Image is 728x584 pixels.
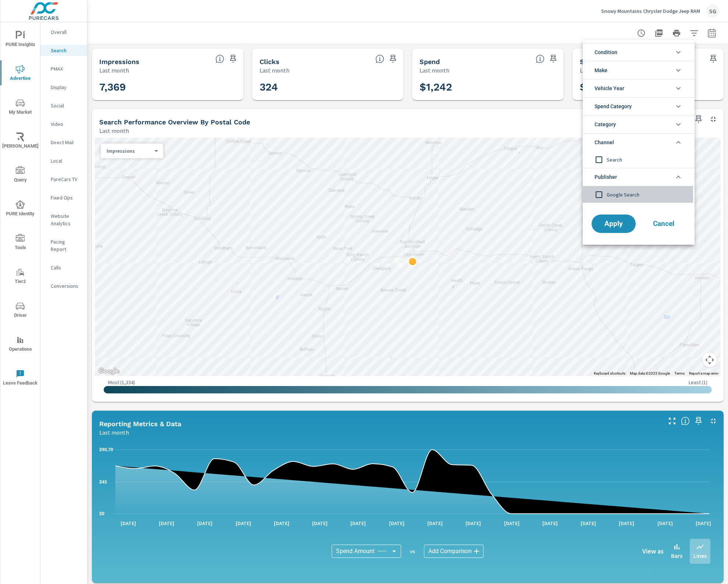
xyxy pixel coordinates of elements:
[607,155,687,164] span: Search
[583,186,693,203] div: Google Search
[595,134,614,151] span: Channel
[595,168,617,186] span: Publisher
[595,79,624,97] span: Vehicle Year
[642,215,686,233] button: Cancel
[595,98,632,115] span: Spend Category
[583,40,695,206] ul: filter options
[592,215,636,233] button: Apply
[595,116,616,133] span: Category
[595,43,617,61] span: Condition
[595,61,607,79] span: Make
[649,220,678,227] span: Cancel
[583,151,693,168] div: Search
[599,220,628,227] span: Apply
[607,190,687,199] span: Google Search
